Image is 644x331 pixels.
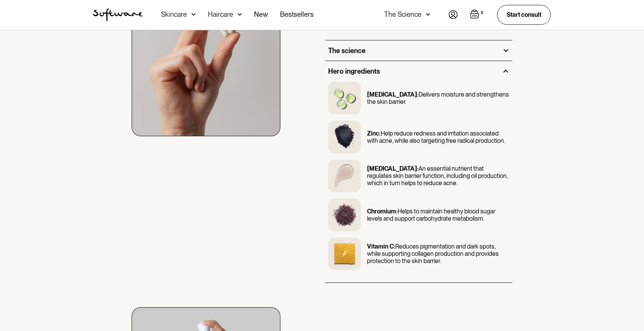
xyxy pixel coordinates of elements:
p: Helps to maintain healthy blood sugar levels and support carbohydrate metabolism. [367,208,509,222]
img: arrow down [238,11,242,18]
p: An essential nutrient that regulates skin barrier function, including oil production, which in tu... [367,165,509,187]
p: Reduces pigmentation and dark spots, while supporting collagen production and provides protection... [367,243,509,265]
a: Open empty cart [470,10,485,20]
img: arrow down [426,11,430,18]
strong: Vitamin C: [367,243,395,250]
div: 0 [479,10,485,16]
img: arrow down [192,11,196,18]
p: Delivers moisture and strengthens the skin barrier. [367,91,509,105]
a: home [93,8,143,21]
strong: Chromium: [367,208,398,215]
div: Haircare [208,11,233,18]
div: Skincare [161,11,187,18]
div: Hero ingredients [328,67,380,76]
div: The Science [384,11,422,18]
img: Software Logo [93,8,143,21]
strong: [MEDICAL_DATA]: [367,165,419,172]
p: Help reduce redness and irritation associated with acne, while also targeting free radical produc... [367,130,509,144]
strong: [MEDICAL_DATA]: [367,91,419,98]
strong: Zinc: [367,130,381,137]
a: Start consult [497,5,551,24]
div: The science [328,47,365,55]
